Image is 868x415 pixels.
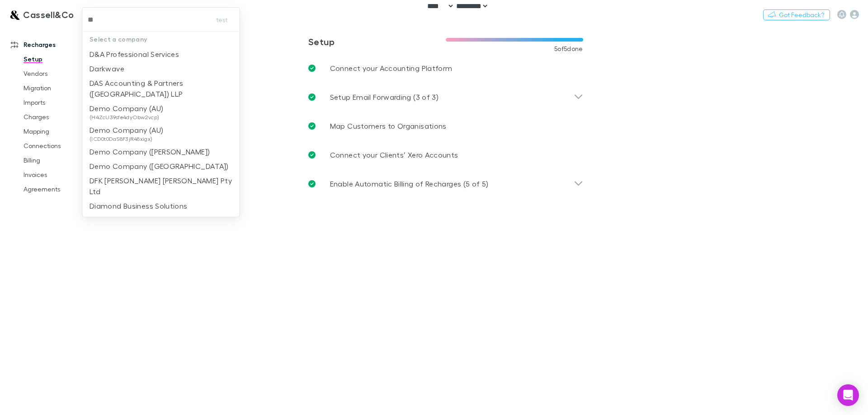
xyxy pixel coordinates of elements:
button: test [207,14,236,25]
p: DAS Accounting & Partners ([GEOGRAPHIC_DATA]) LLP [90,78,232,99]
p: DFK [PERSON_NAME] [PERSON_NAME] Pty Ltd [90,175,232,197]
span: test [216,14,227,25]
p: Demo Company ([GEOGRAPHIC_DATA]) [90,161,229,172]
p: Demo Company ([PERSON_NAME]) [90,146,210,157]
div: Open Intercom Messenger [837,384,859,406]
p: Demo Company (AU) [90,103,163,114]
span: (ICD0t0DaS8F3jR48xigx) [90,135,163,143]
span: (H4ZcU39sfe4dyObw2vcp) [90,114,163,121]
p: Demo Company (AU) [90,125,163,135]
p: Diamond Business Solutions [90,201,188,211]
p: D&A Professional Services [90,49,179,60]
p: Select a company [82,32,240,47]
p: Darkwave [90,63,124,74]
